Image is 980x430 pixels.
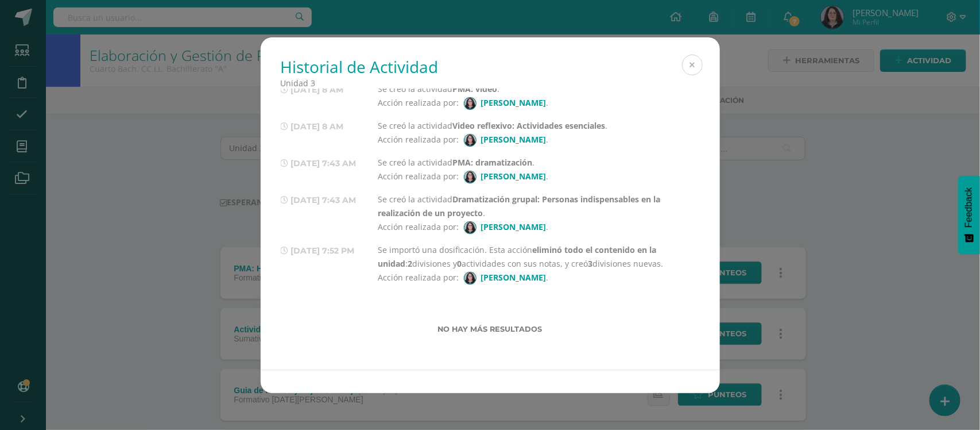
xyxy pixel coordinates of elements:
label: No hay más resultados [281,325,700,333]
div: Se creó la actividad . Acción realizada por: [378,193,700,234]
span: . [459,272,549,283]
span: . [459,134,549,145]
img: 9eb427f72663ba4e29b696e26fca357c.png [464,171,476,183]
strong: [PERSON_NAME] [481,97,547,108]
strong: 2 [408,258,413,269]
img: 9eb427f72663ba4e29b696e26fca357c.png [464,135,476,146]
div: Se importó una dosificación. Esta acción : divisiones y actividades con sus notas, y creó divisio... [378,243,700,285]
span: . [459,221,549,232]
span: [DATE] 7:52 PM [291,245,355,256]
span: [DATE] 7:43 AM [291,195,357,205]
img: 9eb427f72663ba4e29b696e26fca357c.png [464,272,476,284]
strong: [PERSON_NAME] [481,221,547,232]
img: 9eb427f72663ba4e29b696e26fca357c.png [464,98,476,109]
span: Feedback [964,187,974,228]
button: Close (Esc) [682,55,703,75]
span: [DATE] 8 AM [291,85,344,95]
strong: Video reflexivo: Actividades esenciales [453,120,606,131]
strong: PMA: dramatización [453,157,533,168]
strong: Dramatización grupal: Personas indispensables en la realización de un proyecto [378,194,661,218]
button: Feedback - Mostrar encuesta [958,176,980,254]
span: [DATE] 8 AM [291,121,344,132]
h1: Historial de Actividad [281,56,700,78]
span: . [459,97,549,108]
strong: [PERSON_NAME] [481,171,547,182]
div: Unidad 3 [281,78,700,89]
div: Se creó la actividad . Acción realizada por: [378,156,700,183]
div: Se creó la actividad . Acción realizada por: [378,119,700,147]
strong: [PERSON_NAME] [481,134,547,145]
div: Se creó la actividad . Acción realizada por: [378,82,700,110]
strong: PMA: video [453,83,498,94]
strong: 0 [458,258,462,269]
span: [DATE] 7:43 AM [291,158,357,168]
strong: [PERSON_NAME] [481,272,547,283]
strong: 3 [588,258,593,269]
span: . [459,171,549,182]
img: 9eb427f72663ba4e29b696e26fca357c.png [464,222,476,233]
